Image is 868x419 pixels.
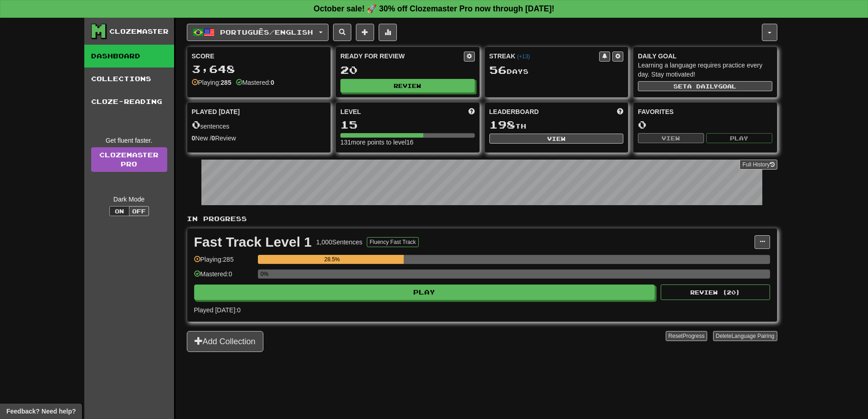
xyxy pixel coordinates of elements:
[129,206,149,216] button: Off
[313,4,554,13] strong: October sale! 🚀 30% off Clozemaster Pro now through [DATE]!
[340,52,464,61] div: Ready for Review
[661,285,770,300] button: Review (20)
[666,331,707,341] button: ResetProgress
[489,119,624,131] div: th
[638,52,772,61] div: Daily Goal
[489,118,515,131] span: 198
[379,24,397,41] button: More stats
[517,53,530,60] a: (+13)
[84,90,174,113] a: Cloze-Reading
[340,107,361,116] span: Level
[683,333,704,339] span: Progress
[192,119,326,131] div: sentences
[221,79,231,86] strong: 285
[638,107,772,116] div: Favorites
[194,255,253,270] div: Playing: 285
[638,119,772,130] div: 0
[187,24,329,41] button: Português/English
[617,107,623,116] span: This week in points, UTC
[271,79,274,86] strong: 0
[333,24,351,41] button: Search sentences
[187,331,263,352] button: Add Collection
[340,79,475,93] button: Review
[316,238,362,247] div: 1,000 Sentences
[340,138,475,147] div: 131 more points to level 16
[91,195,167,204] div: Dark Mode
[740,160,777,170] button: Full History
[192,118,200,131] span: 0
[109,27,169,36] div: Clozemaster
[91,147,167,172] a: ClozemasterPro
[192,107,240,116] span: Played [DATE]
[220,28,313,36] span: Português / English
[489,63,507,76] span: 56
[192,134,326,143] div: New / Review
[713,331,777,341] button: DeleteLanguage Pairing
[192,52,326,61] div: Score
[187,214,777,223] p: In Progress
[236,78,274,87] div: Mastered:
[367,237,418,247] button: Fluency Fast Track
[261,255,404,264] div: 28.5%
[192,134,195,142] strong: 0
[194,306,241,314] span: Played [DATE]: 0
[340,119,475,130] div: 15
[731,333,774,339] span: Language Pairing
[84,45,174,67] a: Dashboard
[192,78,231,87] div: Playing:
[706,133,772,143] button: Play
[194,269,253,285] div: Mastered: 0
[687,83,718,89] span: a daily
[489,134,624,144] button: View
[638,133,704,143] button: View
[109,206,129,216] button: On
[6,407,76,416] span: Open feedback widget
[91,136,167,145] div: Get fluent faster.
[356,24,374,41] button: Add sentence to collection
[489,52,600,61] div: Streak
[194,235,312,249] div: Fast Track Level 1
[211,134,215,142] strong: 0
[638,61,772,79] div: Learning a language requires practice every day. Stay motivated!
[489,64,624,76] div: Day s
[638,81,772,91] button: Seta dailygoal
[489,107,539,116] span: Leaderboard
[340,64,475,76] div: 20
[468,107,475,116] span: Score more points to level up
[84,67,174,90] a: Collections
[192,63,326,75] div: 3,648
[194,285,655,300] button: Play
